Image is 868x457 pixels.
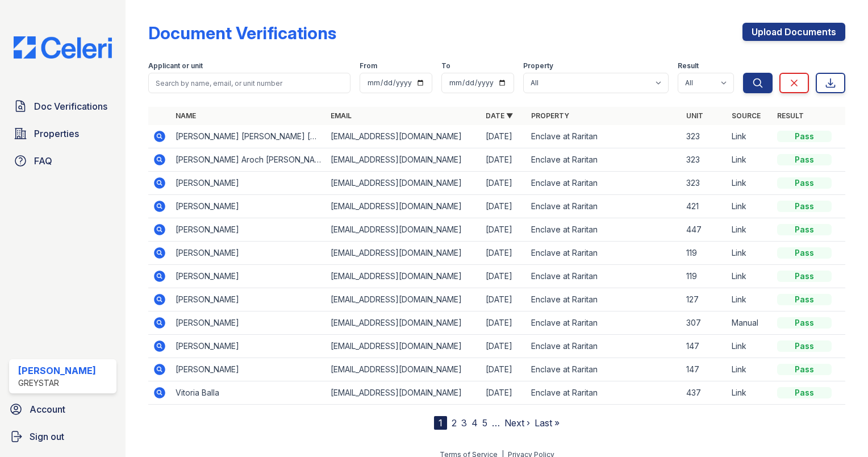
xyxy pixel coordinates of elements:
[481,148,527,172] td: [DATE]
[176,111,196,120] a: Name
[171,288,326,311] td: [PERSON_NAME]
[527,358,682,381] td: Enclave at Raritan
[326,335,481,358] td: [EMAIL_ADDRESS][DOMAIN_NAME]
[9,149,116,172] a: FAQ
[527,242,682,265] td: Enclave at Raritan
[434,416,447,430] div: 1
[527,381,682,405] td: Enclave at Raritan
[535,417,560,429] a: Last »
[461,417,467,429] a: 3
[171,242,326,265] td: [PERSON_NAME]
[148,23,336,43] div: Document Verifications
[481,358,527,381] td: [DATE]
[777,387,832,398] div: Pass
[527,125,682,148] td: Enclave at Raritan
[682,242,727,265] td: 119
[682,381,727,405] td: 437
[492,416,500,430] span: …
[777,294,832,305] div: Pass
[682,311,727,335] td: 307
[777,224,832,235] div: Pass
[171,218,326,242] td: [PERSON_NAME]
[682,288,727,311] td: 127
[481,172,527,195] td: [DATE]
[34,99,107,113] span: Doc Verifications
[727,195,773,218] td: Link
[481,265,527,288] td: [DATE]
[481,125,527,148] td: [DATE]
[527,265,682,288] td: Enclave at Raritan
[678,61,699,70] label: Result
[452,417,457,429] a: 2
[481,195,527,218] td: [DATE]
[171,381,326,405] td: Vitoria Balla
[326,172,481,195] td: [EMAIL_ADDRESS][DOMAIN_NAME]
[742,23,845,41] a: Upload Documents
[171,358,326,381] td: [PERSON_NAME]
[326,311,481,335] td: [EMAIL_ADDRESS][DOMAIN_NAME]
[326,288,481,311] td: [EMAIL_ADDRESS][DOMAIN_NAME]
[18,364,96,377] div: [PERSON_NAME]
[171,172,326,195] td: [PERSON_NAME]
[5,425,121,448] a: Sign out
[523,61,553,70] label: Property
[30,430,64,443] span: Sign out
[171,125,326,148] td: [PERSON_NAME] [PERSON_NAME] [PERSON_NAME]
[527,288,682,311] td: Enclave at Raritan
[727,335,773,358] td: Link
[441,61,450,70] label: To
[732,111,761,120] a: Source
[777,364,832,375] div: Pass
[481,288,527,311] td: [DATE]
[777,271,832,282] div: Pass
[682,195,727,218] td: 421
[9,95,116,118] a: Doc Verifications
[686,111,703,120] a: Unit
[727,172,773,195] td: Link
[171,195,326,218] td: [PERSON_NAME]
[727,381,773,405] td: Link
[326,358,481,381] td: [EMAIL_ADDRESS][DOMAIN_NAME]
[682,218,727,242] td: 447
[727,218,773,242] td: Link
[171,311,326,335] td: [PERSON_NAME]
[777,317,832,329] div: Pass
[481,311,527,335] td: [DATE]
[527,311,682,335] td: Enclave at Raritan
[682,125,727,148] td: 323
[727,242,773,265] td: Link
[482,417,487,429] a: 5
[326,148,481,172] td: [EMAIL_ADDRESS][DOMAIN_NAME]
[727,311,773,335] td: Manual
[527,195,682,218] td: Enclave at Raritan
[326,265,481,288] td: [EMAIL_ADDRESS][DOMAIN_NAME]
[527,335,682,358] td: Enclave at Raritan
[471,417,478,429] a: 4
[171,148,326,172] td: [PERSON_NAME] Aroch [PERSON_NAME]
[777,131,832,142] div: Pass
[777,340,832,352] div: Pass
[527,218,682,242] td: Enclave at Raritan
[481,335,527,358] td: [DATE]
[486,111,513,120] a: Date ▼
[682,335,727,358] td: 147
[777,177,832,189] div: Pass
[34,127,79,140] span: Properties
[326,125,481,148] td: [EMAIL_ADDRESS][DOMAIN_NAME]
[727,288,773,311] td: Link
[5,36,121,59] img: CE_Logo_Blue-a8612792a0a2168367f1c8372b55b34899dd931a85d93a1a3d3e32e68fde9ad4.png
[682,172,727,195] td: 323
[5,398,121,421] a: Account
[527,172,682,195] td: Enclave at Raritan
[326,218,481,242] td: [EMAIL_ADDRESS][DOMAIN_NAME]
[18,377,96,389] div: Greystar
[148,61,203,70] label: Applicant or unit
[326,195,481,218] td: [EMAIL_ADDRESS][DOMAIN_NAME]
[331,111,352,120] a: Email
[727,358,773,381] td: Link
[481,242,527,265] td: [DATE]
[531,111,569,120] a: Property
[9,122,116,145] a: Properties
[326,381,481,405] td: [EMAIL_ADDRESS][DOMAIN_NAME]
